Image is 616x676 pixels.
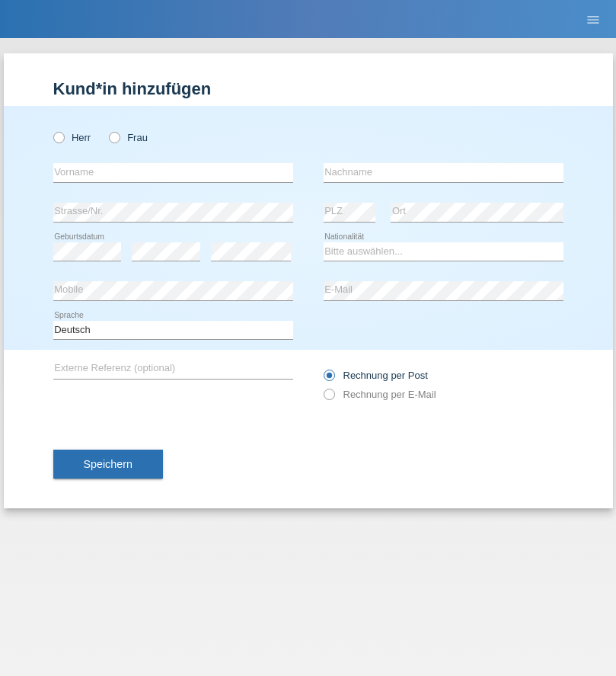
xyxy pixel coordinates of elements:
[324,389,436,400] label: Rechnung per E-Mail
[53,132,63,142] input: Herr
[324,370,334,389] input: Rechnung per Post
[53,79,563,98] h1: Kund*in hinzufügen
[324,389,334,408] input: Rechnung per E-Mail
[53,132,91,143] label: Herr
[109,132,119,142] input: Frau
[324,370,428,381] label: Rechnung per Post
[53,450,163,479] button: Speichern
[578,14,608,24] a: menu
[84,458,132,470] span: Speichern
[109,132,148,143] label: Frau
[586,12,601,27] i: menu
